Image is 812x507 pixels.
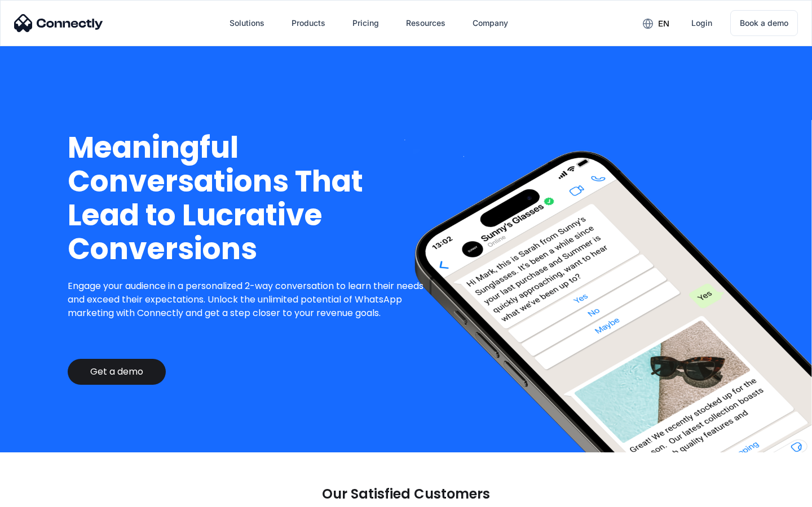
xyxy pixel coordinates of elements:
a: Book a demo [730,10,798,36]
p: Our Satisfied Customers [322,486,490,502]
h1: Meaningful Conversations That Lead to Lucrative Conversions [68,131,433,266]
img: Connectly Logo [14,14,103,32]
div: Resources [406,15,445,31]
div: Products [292,15,325,31]
ul: Language list [23,487,68,503]
aside: Language selected: English [11,487,68,503]
div: Get a demo [90,366,143,377]
div: Solutions [230,15,264,31]
div: en [658,16,669,32]
a: Pricing [343,10,388,37]
div: Company [473,15,508,31]
p: Engage your audience in a personalized 2-way conversation to learn their needs and exceed their e... [68,279,433,320]
div: Login [691,15,712,31]
a: Login [682,10,721,37]
div: Pricing [352,15,379,31]
a: Get a demo [68,359,166,385]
